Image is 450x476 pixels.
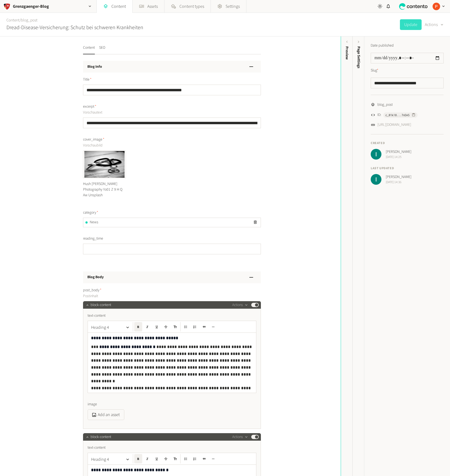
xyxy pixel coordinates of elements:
span: cover_image [83,137,104,142]
p: Vorschautext [83,109,205,115]
button: Actions [232,302,248,308]
div: Hush [PERSON_NAME] Photography Yo01 Z 9 H Q Aw Unsplash [83,178,126,201]
span: Title [83,77,92,82]
button: Heading 4 [89,322,132,333]
a: [URL][DOMAIN_NAME] [377,122,411,128]
button: Add an asset [88,409,124,420]
span: [DATE] 14:36 [386,180,411,185]
button: c_01k18...7nDA5 [383,112,418,118]
button: Actions [232,434,248,440]
span: blog_post [377,102,393,108]
span: [PERSON_NAME] [386,149,411,155]
span: text-content [88,313,106,319]
p: Postinhalt [83,293,205,299]
span: post_body [83,288,102,293]
p: Vorschaubild [83,142,205,148]
h3: Blog Info [87,64,102,70]
a: Content [6,17,20,23]
span: Page Settings [356,46,362,68]
button: Heading 4 [89,454,132,465]
img: Isis Spall [371,174,381,185]
button: Update [400,19,422,30]
button: Actions [425,19,444,30]
label: Date published [371,43,394,48]
h4: Last updated [371,166,444,171]
span: Settings [226,3,240,10]
span: / [20,17,21,23]
span: [PERSON_NAME] [386,174,411,180]
h3: Blog Body [87,274,104,280]
div: Preview [344,46,350,60]
span: block-content [91,434,111,440]
img: Isis Spall [371,149,381,160]
h2: Grenzgaenger-Blog [13,3,49,10]
span: block-content [91,302,111,308]
span: text-content [88,445,106,451]
img: Patrick Kachelmuß [433,3,440,10]
span: category [83,210,98,216]
button: SEO [99,45,105,54]
img: Grenzgaenger-Blog [3,3,11,10]
span: [DATE] 14:25 [386,155,411,160]
span: News [90,220,98,225]
label: Slug [371,68,378,73]
span: image [88,402,97,407]
a: blog_post [21,17,37,23]
span: Content types [179,3,204,10]
button: Content [83,45,95,54]
h2: Dread-Disease-Versicherung: Schutz bei schweren Krankheiten [6,24,143,32]
img: Hush Naidoo Jade Photography Yo01 Z 9 H Q Aw Unsplash [83,151,126,178]
span: c_01k18...7nDA5 [385,113,410,118]
span: ID: [377,112,381,118]
h4: Created [371,141,444,146]
span: reading_time [83,236,103,241]
span: excerpt [83,104,96,109]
